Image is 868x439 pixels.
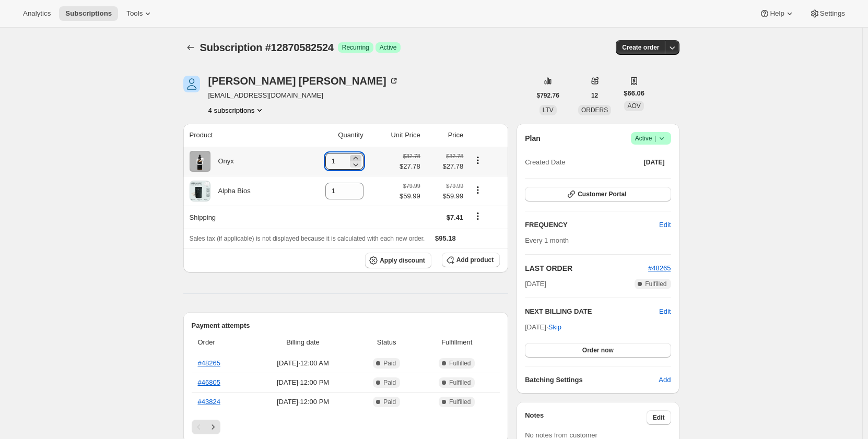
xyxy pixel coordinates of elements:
[525,133,541,144] h2: Plan
[525,323,561,331] span: [DATE] ·
[192,331,250,354] th: Order
[645,280,666,288] span: Fulfilled
[190,235,425,242] span: Sales tax (if applicable) is not displayed because it is calculated with each new order.
[359,337,414,348] span: Status
[383,398,396,406] span: Paid
[126,9,143,18] span: Tools
[380,43,397,52] span: Active
[208,76,399,86] div: [PERSON_NAME] [PERSON_NAME]
[442,253,500,267] button: Add product
[525,220,659,230] h2: FREQUENCY
[65,9,112,18] span: Subscriptions
[200,42,334,53] span: Subscription #12870582524
[383,378,396,387] span: Paid
[591,91,598,100] span: 12
[648,263,671,274] button: #48265
[525,343,671,358] button: Order now
[198,378,220,386] a: #46805
[365,253,431,268] button: Apply discount
[449,398,471,406] span: Fulfilled
[183,40,198,55] button: Subscriptions
[403,153,420,159] small: $32.78
[447,213,464,221] span: $7.41
[525,187,671,201] button: Customer Portal
[659,375,671,385] span: Add
[456,256,494,264] span: Add product
[820,9,845,18] span: Settings
[803,6,851,21] button: Settings
[208,90,399,101] span: [EMAIL_ADDRESS][DOMAIN_NAME]
[659,306,671,317] button: Edit
[648,264,671,272] a: #48265
[192,321,500,331] h2: Payment attempts
[627,102,640,110] span: AOV
[342,43,369,52] span: Recurring
[525,263,648,274] h2: LAST ORDER
[449,359,471,367] span: Fulfilled
[190,181,210,201] img: product img
[622,43,659,52] span: Create order
[120,6,159,21] button: Tools
[531,88,566,103] button: $792.76
[581,106,608,114] span: ORDERS
[435,234,456,242] span: $95.18
[253,377,353,388] span: [DATE] · 12:00 PM
[616,40,665,55] button: Create order
[624,88,644,99] span: $66.06
[525,375,659,385] h6: Batching Settings
[400,161,420,172] span: $27.78
[253,397,353,407] span: [DATE] · 12:00 PM
[183,124,296,147] th: Product
[206,420,220,434] button: Next
[525,410,647,425] h3: Notes
[424,124,467,147] th: Price
[525,431,597,439] span: No notes from customer
[198,398,220,406] a: #43824
[635,133,667,144] span: Active
[525,157,565,168] span: Created Date
[427,191,464,201] span: $59.99
[59,6,118,21] button: Subscriptions
[446,153,463,159] small: $32.78
[537,91,559,100] span: $792.76
[652,372,677,388] button: Add
[470,210,486,222] button: Shipping actions
[582,346,614,354] span: Order now
[367,124,424,147] th: Unit Price
[296,124,367,147] th: Quantity
[198,359,220,367] a: #48265
[427,161,464,172] span: $27.78
[548,322,561,333] span: Skip
[208,105,265,115] button: Product actions
[543,106,554,114] span: LTV
[210,156,234,167] div: Onyx
[647,410,671,425] button: Edit
[210,186,251,196] div: Alpha Bios
[470,155,486,166] button: Product actions
[525,279,546,289] span: [DATE]
[400,191,420,201] span: $59.99
[23,9,51,18] span: Analytics
[654,134,656,143] span: |
[449,378,471,387] span: Fulfilled
[383,359,396,367] span: Paid
[420,337,494,348] span: Fulfillment
[525,306,659,317] h2: NEXT BILLING DATE
[653,413,665,422] span: Edit
[470,184,486,196] button: Product actions
[525,236,569,244] span: Every 1 month
[638,155,671,170] button: [DATE]
[183,206,296,229] th: Shipping
[585,88,604,103] button: 12
[17,6,57,21] button: Analytics
[653,217,677,233] button: Edit
[578,190,626,198] span: Customer Portal
[253,358,353,369] span: [DATE] · 12:00 AM
[403,183,420,189] small: $79.99
[542,319,568,336] button: Skip
[192,420,500,434] nav: Pagination
[253,337,353,348] span: Billing date
[659,220,671,230] span: Edit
